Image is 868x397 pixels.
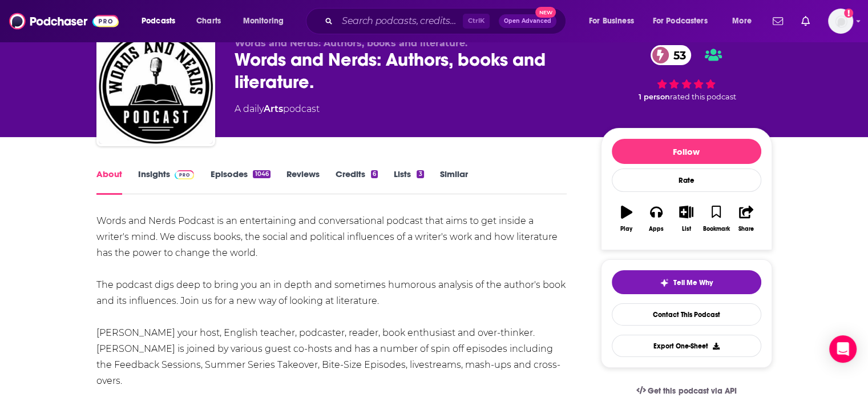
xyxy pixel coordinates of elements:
[142,13,175,29] span: Podcasts
[96,169,122,195] a: About
[138,169,195,195] a: InsightsPodchaser Pro
[99,30,213,144] img: Words and Nerds: Authors, books and literature.
[440,169,468,195] a: Similar
[581,12,648,30] button: open menu
[612,139,761,164] button: Follow
[671,198,701,239] button: List
[703,226,729,232] div: Bookmark
[243,13,284,29] span: Monitoring
[394,169,423,195] a: Lists3
[535,7,556,18] span: New
[724,12,766,30] button: open menu
[738,226,754,232] div: Share
[673,278,713,287] span: Tell Me Why
[612,270,761,294] button: tell me why sparkleTell Me Why
[701,198,731,239] button: Bookmark
[601,38,772,109] div: 53 1 personrated this podcast
[732,13,752,29] span: More
[660,278,669,287] img: tell me why sparkle
[612,303,761,326] a: Contact This Podcast
[235,12,298,30] button: open menu
[9,10,119,32] img: Podchaser - Follow, Share and Rate Podcasts
[134,12,190,30] button: open menu
[829,335,857,363] div: Open Intercom Messenger
[645,12,724,30] button: open menu
[210,169,270,195] a: Episodes1046
[662,45,692,65] span: 53
[828,9,853,34] img: User Profile
[641,198,671,239] button: Apps
[235,102,320,116] div: A daily podcast
[649,226,664,232] div: Apps
[639,93,670,101] span: 1 person
[648,386,736,396] span: Get this podcast via API
[337,12,463,30] input: Search podcasts, credits, & more...
[612,169,761,192] div: Rate
[651,45,692,65] a: 53
[670,93,736,101] span: rated this podcast
[844,9,853,18] svg: Add a profile image
[175,170,195,179] img: Podchaser Pro
[797,11,814,31] a: Show notifications dropdown
[499,14,556,28] button: Open AdvancedNew
[612,335,761,357] button: Export One-Sheet
[589,13,634,29] span: For Business
[828,9,853,34] button: Show profile menu
[336,169,378,195] a: Credits6
[264,103,283,114] a: Arts
[417,170,423,178] div: 3
[196,13,221,29] span: Charts
[682,226,691,232] div: List
[286,169,320,195] a: Reviews
[620,226,632,232] div: Play
[189,12,228,30] a: Charts
[653,13,708,29] span: For Podcasters
[504,18,551,24] span: Open Advanced
[235,38,467,49] span: Words and Nerds: Authors, books and literature.
[317,8,577,34] div: Search podcasts, credits, & more...
[371,170,378,178] div: 6
[612,198,641,239] button: Play
[828,9,853,34] span: Logged in as LaurenCarrane
[768,11,788,31] a: Show notifications dropdown
[253,170,270,178] div: 1046
[463,14,490,29] span: Ctrl K
[731,198,761,239] button: Share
